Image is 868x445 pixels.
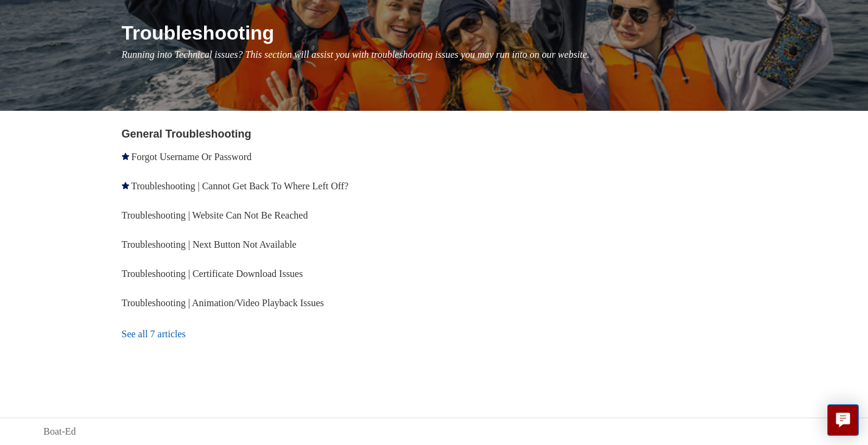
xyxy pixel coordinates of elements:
[122,210,308,220] a: Troubleshooting | Website Can Not Be Reached
[122,47,825,62] p: Running into Technical issues? This section will assist you with troubleshooting issues you may r...
[43,424,76,439] a: Boat-Ed
[132,152,252,162] a: Forgot Username Or Password
[122,182,129,189] svg: Promoted article
[131,181,348,191] a: Troubleshooting | Cannot Get Back To Where Left Off?
[122,268,303,279] a: Troubleshooting | Certificate Download Issues
[122,318,438,351] a: See all 7 articles
[122,298,324,308] a: Troubleshooting | Animation/Video Playback Issues
[122,128,252,140] a: General Troubleshooting
[827,404,859,436] button: Live chat
[122,18,825,47] h1: Troubleshooting
[122,239,297,250] a: Troubleshooting | Next Button Not Available
[122,153,129,160] svg: Promoted article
